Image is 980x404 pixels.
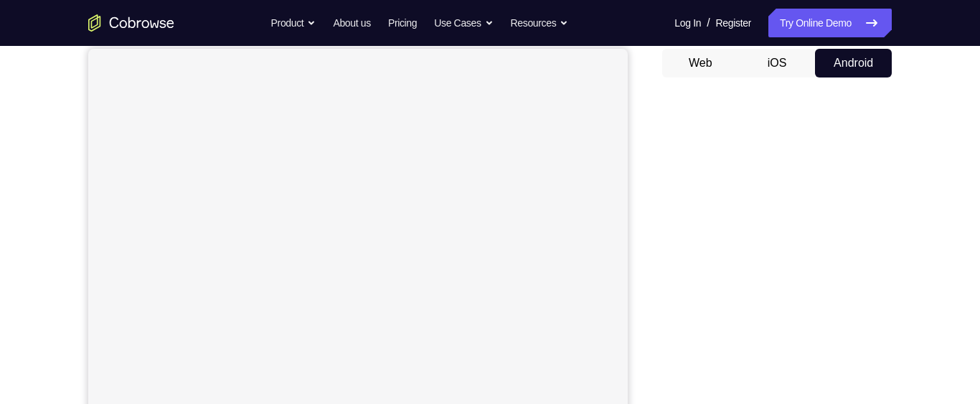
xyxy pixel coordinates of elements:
[815,49,892,77] button: Android
[333,9,370,37] a: About us
[739,49,816,77] button: iOS
[434,9,493,37] button: Use Cases
[662,49,739,77] button: Web
[707,14,710,32] span: /
[271,9,316,37] button: Product
[388,9,417,37] a: Pricing
[716,9,751,37] a: Register
[511,9,569,37] button: Resources
[768,9,892,37] a: Try Online Demo
[674,9,701,37] a: Log In
[88,14,174,32] a: Go to the home page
